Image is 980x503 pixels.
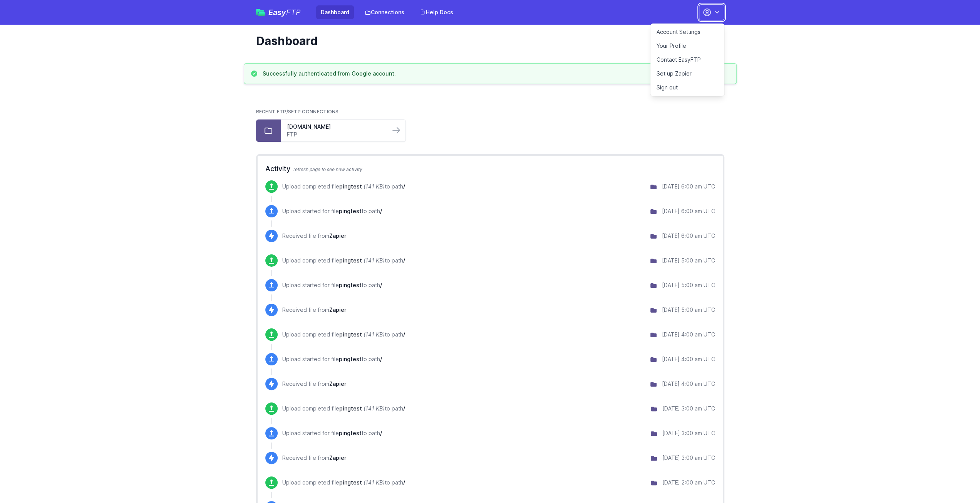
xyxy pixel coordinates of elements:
i: (141 KB) [364,479,385,486]
div: [DATE] 6:00 am UTC [662,207,715,215]
p: Upload started for file to path [282,429,382,437]
p: Upload completed file to path [282,183,405,190]
span: pingtest [339,405,362,412]
span: pingtest [339,208,362,214]
span: / [380,282,382,288]
span: refresh page to see new activity [293,167,362,172]
a: FTP [287,131,384,138]
span: pingtest [339,257,362,264]
i: (141 KB) [364,257,385,264]
span: pingtest [339,356,362,362]
a: Contact EasyFTP [650,53,724,67]
a: Sign out [650,81,724,94]
div: [DATE] 4:00 am UTC [662,331,715,338]
a: Account Settings [650,25,724,39]
div: [DATE] 5:00 am UTC [662,257,715,264]
h1: Dashboard [256,34,718,48]
span: pingtest [339,331,362,338]
div: [DATE] 6:00 am UTC [662,183,715,190]
div: [DATE] 4:00 am UTC [662,380,715,388]
div: [DATE] 2:00 am UTC [662,479,715,486]
h2: Activity [265,163,715,174]
span: pingtest [339,430,362,436]
a: Set up Zapier [650,67,724,81]
p: Received file from [282,232,346,240]
a: Your Profile [650,39,724,53]
p: Upload completed file to path [282,257,405,264]
span: pingtest [339,183,362,190]
p: Received file from [282,306,346,314]
span: / [403,405,405,412]
p: Received file from [282,454,346,462]
span: / [403,257,405,264]
span: Zapier [329,232,346,239]
div: [DATE] 3:00 am UTC [662,429,715,437]
a: Connections [360,5,409,19]
a: Dashboard [316,5,354,19]
span: Zapier [329,306,346,313]
div: [DATE] 3:00 am UTC [662,454,715,462]
i: (141 KB) [364,183,385,190]
span: / [380,356,382,362]
span: FTP [286,8,301,17]
span: Easy [268,8,301,16]
a: [DOMAIN_NAME] [287,123,384,131]
i: (141 KB) [364,331,385,338]
div: [DATE] 5:00 am UTC [662,281,715,289]
span: / [403,479,405,486]
h2: Recent FTP/SFTP Connections [256,109,724,115]
div: [DATE] 5:00 am UTC [662,306,715,314]
p: Upload started for file to path [282,355,382,363]
h3: Successfully authenticated from Google account. [263,70,396,77]
iframe: Drift Widget Chat Controller [941,464,971,494]
p: Upload completed file to path [282,479,405,486]
span: pingtest [339,479,362,486]
span: / [403,183,405,190]
i: (141 KB) [364,405,385,412]
span: / [380,430,382,436]
span: Zapier [329,454,346,461]
span: / [403,331,405,338]
div: [DATE] 3:00 am UTC [662,405,715,412]
p: Received file from [282,380,346,388]
p: Upload started for file to path [282,207,382,215]
p: Upload completed file to path [282,405,405,412]
span: pingtest [339,282,362,288]
a: Help Docs [415,5,458,19]
p: Upload completed file to path [282,331,405,338]
div: [DATE] 6:00 am UTC [662,232,715,240]
div: [DATE] 4:00 am UTC [662,355,715,363]
span: / [380,208,382,214]
a: EasyFTP [256,8,301,16]
img: easyftp_logo.png [256,9,265,16]
span: Zapier [329,380,346,387]
p: Upload started for file to path [282,281,382,289]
